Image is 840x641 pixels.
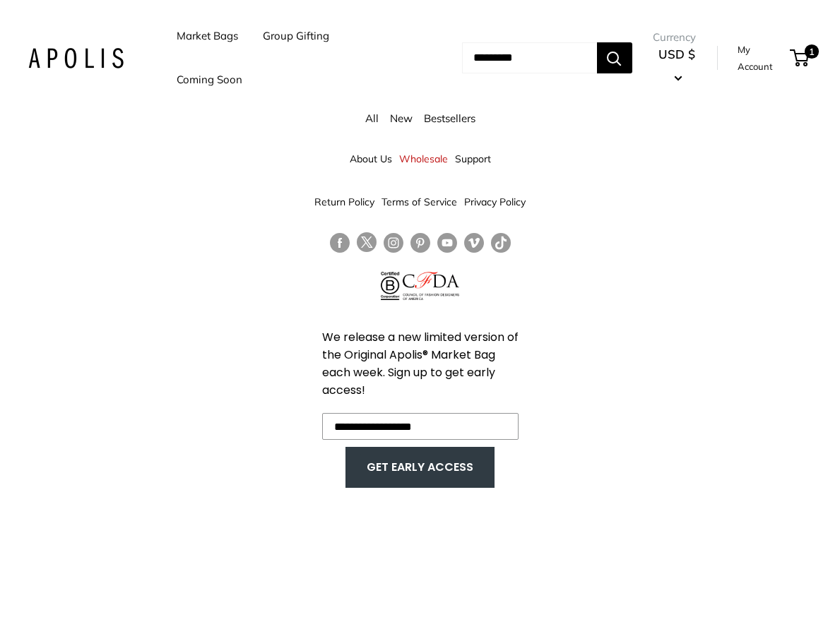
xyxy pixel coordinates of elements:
a: Privacy Policy [464,189,526,215]
a: Follow us on Facebook [330,232,350,253]
a: All [365,112,379,125]
a: Return Policy [314,189,374,215]
span: 1 [805,44,819,59]
span: Currency [653,28,702,47]
img: Council of Fashion Designers of America Member [403,272,459,300]
a: Follow us on Instagram [384,232,403,253]
a: New [390,112,413,125]
a: Wholesale [399,146,448,172]
a: Follow us on Pinterest [410,232,430,253]
span: We release a new limited version of the Original Apolis® Market Bag each week. Sign up to get ear... [322,329,519,398]
a: Support [455,146,491,172]
a: Bestsellers [424,112,475,125]
a: Follow us on Tumblr [491,232,511,253]
img: Certified B Corporation [381,272,400,300]
a: About Us [350,146,392,172]
a: Market Bags [177,26,238,46]
img: Apolis [28,48,124,68]
input: Search... [462,42,597,73]
a: Group Gifting [263,26,329,46]
button: GET EARLY ACCESS [360,454,480,481]
a: Follow us on Vimeo [464,232,484,253]
a: Coming Soon [177,70,242,90]
a: My Account [738,41,785,76]
a: Terms of Service [381,189,457,215]
button: USD $ [653,43,702,88]
a: Follow us on Twitter [357,232,377,258]
input: Enter your email [322,413,519,440]
a: Follow us on YouTube [437,232,457,253]
a: 1 [791,49,809,66]
span: USD $ [658,47,695,61]
button: Search [597,42,632,73]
